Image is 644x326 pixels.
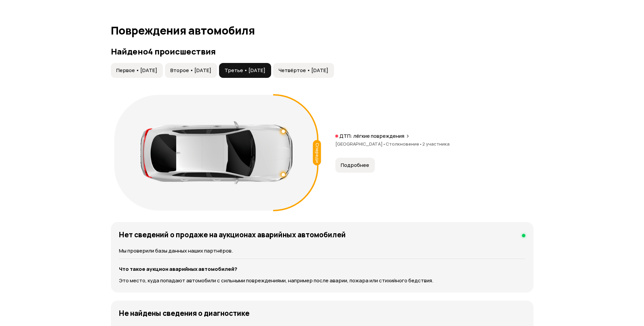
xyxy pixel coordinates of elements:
span: Первое • [DATE] [116,67,157,74]
button: Второе • [DATE] [165,63,217,78]
span: Столкновение [386,141,422,147]
strong: Что такое аукцион аварийных автомобилей? [119,265,237,273]
h3: Найдено 4 происшествия [111,47,533,56]
h4: Не найдены сведения о диагностике [119,309,249,318]
p: ДТП: лёгкие повреждения [339,133,404,139]
div: Спереди [313,140,321,166]
h1: Повреждения автомобиля [111,24,533,37]
span: Второе • [DATE] [170,67,211,74]
span: 2 участника [422,141,450,147]
button: Первое • [DATE] [111,63,163,78]
span: Третье • [DATE] [224,67,265,74]
p: Мы проверили базы данных наших партнёров. [119,247,525,255]
button: Четвёртое • [DATE] [273,63,334,78]
span: • [383,141,386,147]
p: Это место, куда попадают автомобили с сильными повреждениями, например после аварии, пожара или с... [119,277,525,284]
span: [GEOGRAPHIC_DATA] [335,141,386,147]
button: Третье • [DATE] [219,63,271,78]
span: Четвёртое • [DATE] [279,67,328,74]
span: Подробнее [341,162,369,169]
button: Подробнее [335,158,375,173]
h4: Нет сведений о продаже на аукционах аварийных автомобилей [119,230,346,239]
span: • [419,141,422,147]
